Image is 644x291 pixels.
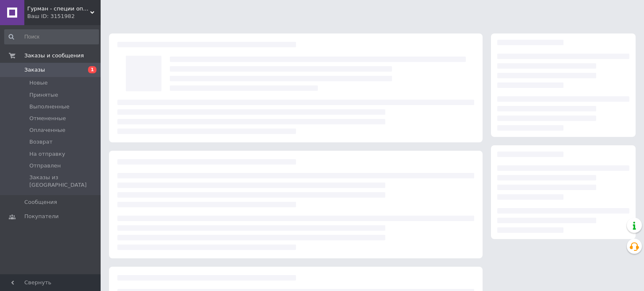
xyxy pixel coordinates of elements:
span: Заказы [24,66,45,74]
span: Покупатели [24,213,59,220]
span: Новые [29,79,48,87]
span: Выполненные [29,103,70,111]
span: Гурман - специи оптом и в розницу [27,5,90,13]
span: Оплаченные [29,126,65,134]
span: Заказы и сообщения [24,52,84,59]
span: Сообщения [24,198,57,206]
span: 1 [88,66,96,73]
span: Принятые [29,91,58,99]
span: Отправлен [29,162,61,170]
input: Поиск [4,29,99,44]
span: На отправку [29,150,65,158]
div: Ваш ID: 3151982 [27,13,101,20]
span: Возврат [29,138,52,146]
span: Заказы из [GEOGRAPHIC_DATA] [29,174,98,189]
span: Отмененные [29,115,66,122]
